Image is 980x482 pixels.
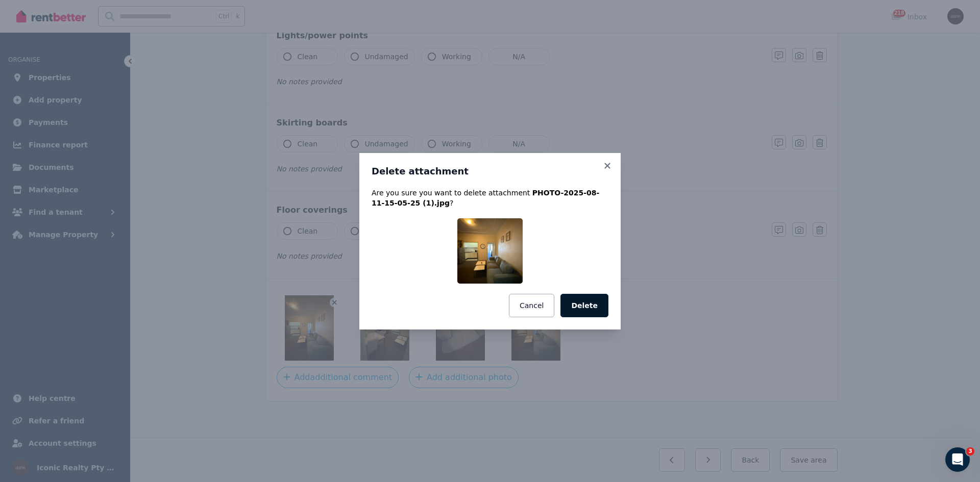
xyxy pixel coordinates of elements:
[372,188,608,208] p: Are you sure you want to delete attachment ?
[560,294,608,317] button: Delete
[945,447,970,472] iframe: Intercom live chat
[509,294,554,317] button: Cancel
[457,218,523,284] img: PHOTO-2025-08-11-15-05-25 (1).jpg
[966,447,974,455] span: 3
[372,165,608,177] h3: Delete attachment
